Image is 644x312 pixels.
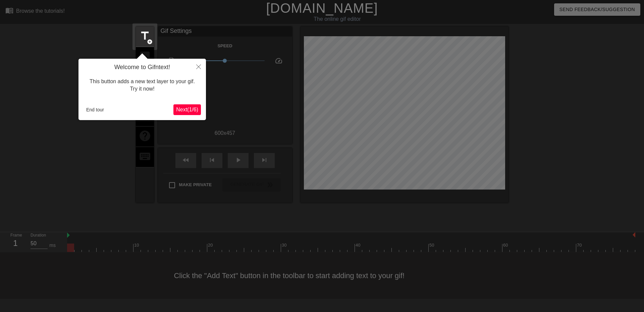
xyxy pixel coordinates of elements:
[84,64,201,71] h4: Welcome to Gifntext!
[176,107,198,112] span: Next ( 1 / 6 )
[84,105,107,115] button: End tour
[173,104,201,115] button: Next
[84,71,201,100] div: This button adds a new text layer to your gif. Try it now!
[191,59,206,74] button: Close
